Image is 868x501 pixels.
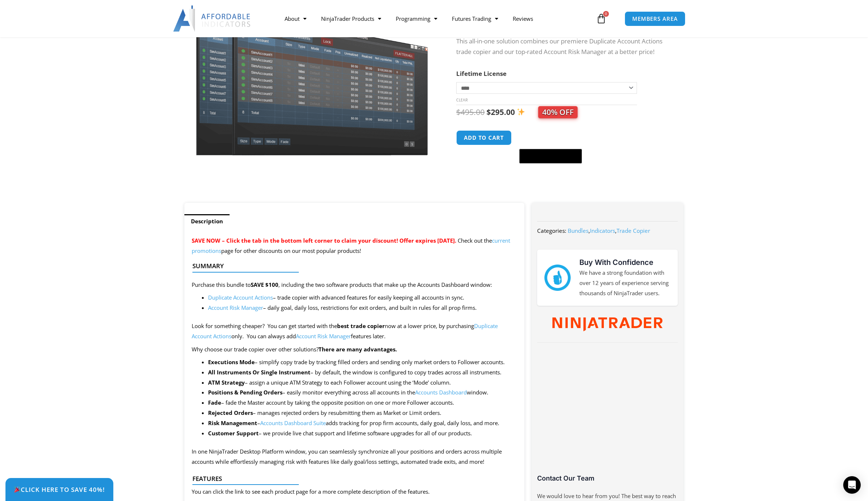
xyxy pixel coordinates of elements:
span: SAVE NOW – Click the tab in the bottom left corner to claim your discount! Offer expires [DATE]. [192,237,456,244]
span: Categories: [537,227,566,234]
a: Programming [388,10,445,27]
a: Account Risk Manager [208,304,263,311]
nav: Menu [277,10,594,27]
strong: Fade [208,399,221,406]
b: ATM Strategy [208,379,245,386]
strong: Executions Mode [208,358,255,366]
strong: Customer Support [208,429,259,437]
a: Reviews [505,10,540,27]
li: – assign a unique ATM Strategy to each Follower account using the ‘Mode’ column. [208,378,517,388]
a: 🎉Click Here to save 40%! [5,478,113,501]
a: Duplicate Account Actions [208,294,273,301]
a: Account Risk Manager [296,332,351,340]
p: In one NinjaTrader Desktop Platform window, you can seamlessly synchronize all your positions and... [192,447,517,467]
p: Look for something cheaper? You can get started with the now at a lower price, by purchasing only... [192,321,517,342]
span: 0 [603,11,609,17]
img: LogoAI | Affordable Indicators – NinjaTrader [173,5,251,32]
a: Accounts Dashboard [415,389,467,396]
a: Indicators [590,227,615,234]
span: , , [568,227,650,234]
strong: best trade copier [337,322,385,329]
img: 🎉 [14,486,20,493]
li: – we provide live chat support and lifetime software upgrades for all of our products. [208,428,517,439]
h4: Features [192,475,511,482]
p: Why choose our trade copier over other solutions? [192,344,517,355]
li: – manages rejected orders by resubmitting them as Market or Limit orders. [208,408,517,418]
iframe: Secure express checkout frame [518,129,583,147]
span: $ [456,107,461,117]
b: Rejected Orders [208,409,253,416]
iframe: PayPal Message 1 [456,168,669,174]
li: – by default, the window is configured to copy trades across all instruments. [208,367,517,378]
button: Buy with GPay [519,149,582,163]
bdi: 295.00 [486,107,515,117]
p: Check out the page for other discounts on our most popular products! [192,236,517,256]
img: ✨ [517,108,525,116]
a: Futures Trading [445,10,505,27]
li: – simplify copy trade by tracking filled orders and sending only market orders to Follower accounts. [208,357,517,367]
span: 40% OFF [538,106,578,118]
a: 0 [585,8,617,29]
label: Lifetime License [456,69,507,78]
h4: Summary [192,262,511,270]
li: – daily goal, daily loss, restrictions for exit orders, and built in rules for all prop firms. [208,303,517,313]
a: Trade Copier [617,227,650,234]
a: NinjaTrader Products [314,10,388,27]
li: – easily monitor everything across all accounts in the window. [208,388,517,398]
li: – fade the Master account by taking the opposite position on one or more Follower accounts. [208,398,517,408]
b: Risk Management [208,419,257,427]
span: Click Here to save 40%! [14,486,105,493]
a: MEMBERS AREA [625,11,685,26]
a: Accounts Dashboard Suite [260,419,326,427]
li: – adds tracking for prop firm accounts, daily goal, daily loss, and more. [208,418,517,428]
a: Description [184,214,230,228]
a: Bundles [568,227,589,234]
iframe: Customer reviews powered by Trustpilot [537,352,678,479]
strong: All Instruments Or Single Instrument [208,369,310,376]
a: About [277,10,314,27]
h3: Buy With Confidence [579,257,670,268]
img: NinjaTrader Wordmark color RGB | Affordable Indicators – NinjaTrader [552,317,662,331]
bdi: 495.00 [456,107,485,117]
button: Add to cart [456,130,512,145]
p: We have a strong foundation with over 12 years of experience serving thousands of NinjaTrader users. [579,268,670,298]
h3: Contact Our Team [537,474,678,482]
img: mark thumbs good 43913 | Affordable Indicators – NinjaTrader [544,265,571,291]
p: Introducing the Ultimate Account Management Bundle for NinjaTrader! This all-in-one solution comb... [456,26,669,57]
div: Open Intercom Messenger [843,476,861,494]
strong: Positions & Pending Orders [208,389,282,396]
p: Purchase this bundle to , including the two software products that make up the Accounts Dashboard... [192,280,517,290]
a: Clear options [456,97,468,103]
span: $ [486,107,491,117]
span: MEMBERS AREA [632,16,678,22]
li: – trade copier with advanced features for easily keeping all accounts in sync. [208,293,517,303]
strong: There are many advantages. [318,346,397,353]
strong: SAVE $100 [251,281,278,288]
